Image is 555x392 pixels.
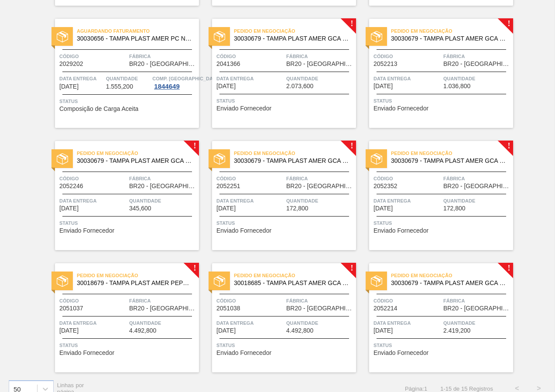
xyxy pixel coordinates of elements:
span: Quantidade [443,74,511,83]
span: Data Entrega [59,196,127,205]
span: Status [216,219,354,227]
span: Quantidade [443,196,511,205]
span: Quantidade [286,74,354,83]
span: Enviado Fornecedor [373,105,428,112]
span: 1.036,800 [443,83,470,89]
span: Data Entrega [216,196,284,205]
span: Pedido em Negociação [77,149,199,158]
span: BR20 - Sapucaia [286,61,354,67]
span: Status [59,97,197,106]
span: Fábrica [443,296,511,305]
span: Data Entrega [216,74,284,83]
span: Status [373,341,511,350]
span: Data Entrega [373,319,441,327]
span: 30030679 - TAMPA PLAST AMER GCA ZERO NIV24 [391,35,506,42]
a: !statusPedido em Negociação30030679 - TAMPA PLAST AMER GCA ZERO NIV24Código2052352FábricaBR20 - [... [356,141,513,250]
img: status [371,275,382,287]
span: Aguardando Faturamento [77,27,199,35]
span: 20/11/2025 [216,205,236,212]
span: Código [59,174,127,183]
span: Quantidade [286,196,354,205]
span: 172,800 [286,205,308,212]
span: Quantidade [443,319,511,327]
span: Pedido em Negociação [77,271,199,280]
span: 23/12/2025 [373,327,393,334]
span: BR20 - Sapucaia [443,305,511,312]
span: 29/10/2025 [59,83,79,90]
span: 4.492,800 [286,327,313,334]
span: Quantidade [286,319,354,327]
a: !statusPedido em Negociação30030679 - TAMPA PLAST AMER GCA ZERO NIV24Código2052251FábricaBR20 - [... [199,141,356,250]
span: 2052246 [59,183,83,189]
span: Comp. Carga [152,74,220,83]
span: 18/11/2025 [59,205,79,212]
span: 2052352 [373,183,397,189]
a: !statusPedido em Negociação30030679 - TAMPA PLAST AMER GCA ZERO NIV24Código2052246FábricaBR20 - [... [42,141,199,250]
span: Status [373,219,511,227]
a: !statusPedido em Negociação30018685 - TAMPA PLAST AMER GCA S/LINERCódigo2051038FábricaBR20 - [GEO... [199,263,356,372]
span: Fábrica [129,174,197,183]
span: Código [59,52,127,61]
span: 25/11/2025 [373,205,393,212]
span: 2041366 [216,61,240,67]
span: Pedido em Negociação [234,149,356,158]
span: Fábrica [286,296,354,305]
span: 12/11/2025 [216,83,236,89]
span: 172,800 [443,205,466,212]
span: Código [216,52,284,61]
span: Composição de Carga Aceita [59,106,138,112]
span: 30030679 - TAMPA PLAST AMER GCA ZERO NIV24 [391,280,506,286]
span: BR20 - Sapucaia [443,183,511,189]
span: 13/11/2025 [373,83,393,89]
span: Código [373,296,441,305]
span: 2.073,600 [286,83,313,89]
span: Enviado Fornecedor [216,105,271,112]
span: 4.492,800 [129,327,156,334]
span: Quantidade [129,319,197,327]
img: status [214,31,225,42]
span: BR20 - Sapucaia [443,61,511,67]
a: !statusPedido em Negociação30030679 - TAMPA PLAST AMER GCA ZERO NIV24Código2052214FábricaBR20 - [... [356,263,513,372]
span: Fábrica [286,52,354,61]
span: 30030679 - TAMPA PLAST AMER GCA ZERO NIV24 [234,35,349,42]
span: Código [216,174,284,183]
span: 30018679 - TAMPA PLAST AMER PEPSI ZERO S/LINER [77,280,192,286]
span: 2052251 [216,183,240,189]
span: Quantidade [106,74,151,83]
span: 01/12/2025 [216,327,236,334]
span: Data Entrega [59,319,127,327]
a: !statusPedido em Negociação30030679 - TAMPA PLAST AMER GCA ZERO NIV24Código2052213FábricaBR20 - [... [356,19,513,128]
span: BR20 - Sapucaia [286,183,354,189]
span: 30030679 - TAMPA PLAST AMER GCA ZERO NIV24 [391,158,506,164]
span: 2051037 [59,305,83,312]
span: 30030679 - TAMPA PLAST AMER GCA ZERO NIV24 [234,158,349,164]
span: Status [216,341,354,350]
span: 1.555,200 [106,83,133,90]
span: BR20 - Sapucaia [129,183,197,189]
span: Status [216,96,354,105]
a: Comp. [GEOGRAPHIC_DATA]1844649 [152,74,197,90]
span: Data Entrega [373,196,441,205]
a: !statusPedido em Negociação30018679 - TAMPA PLAST AMER PEPSI ZERO S/LINERCódigo2051037FábricaBR20... [42,263,199,372]
span: 2051038 [216,305,240,312]
span: BR20 - Sapucaia [129,61,197,67]
span: 26/11/2025 [59,327,79,334]
span: Fábrica [286,174,354,183]
span: Pedido em Negociação [234,271,356,280]
span: Pedido em Negociação [391,149,513,158]
span: Quantidade [129,196,197,205]
span: Código [373,52,441,61]
span: Data Entrega [59,74,104,83]
a: statusAguardando Faturamento30030656 - TAMPA PLAST AMER PC NIV24Código2029202FábricaBR20 - [GEOGR... [42,19,199,128]
span: Pedido em Negociação [391,271,513,280]
img: status [371,31,382,42]
span: Enviado Fornecedor [373,350,428,356]
span: Enviado Fornecedor [59,227,114,234]
img: status [214,153,225,165]
span: Fábrica [443,174,511,183]
span: 30030679 - TAMPA PLAST AMER GCA ZERO NIV24 [77,158,192,164]
span: Fábrica [129,52,197,61]
span: BR20 - Sapucaia [286,305,354,312]
span: Status [59,219,197,227]
span: Enviado Fornecedor [373,227,428,234]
